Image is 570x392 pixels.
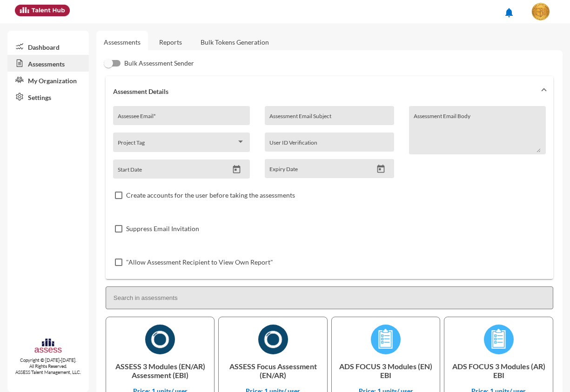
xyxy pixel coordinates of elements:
[226,354,320,387] p: ASSESS Focus Assessment (EN/AR)
[126,257,273,268] span: "Allow Assessment Recipient to View Own Report"
[124,58,194,69] span: Bulk Assessment Sender
[126,190,295,201] span: Create accounts for the user before taking the assessments
[106,76,553,106] mat-expansion-panel-header: Assessment Details
[452,354,545,387] p: ADS FOCUS 3 Modules (AR) EBI
[7,38,89,55] a: Dashboard
[503,7,515,18] mat-icon: notifications
[114,354,207,387] p: ASSESS 3 Modules (EN/AR) Assessment (EBI)
[104,38,141,46] a: Assessments
[106,106,553,279] div: Assessment Details
[7,55,89,72] a: Assessments
[106,286,553,309] input: Search in assessments
[7,72,89,88] a: My Organization
[228,165,245,174] button: Open calendar
[113,87,535,95] mat-panel-title: Assessment Details
[339,354,433,387] p: ADS FOCUS 3 Modules (EN) EBI
[34,338,62,355] img: assesscompany-logo.png
[126,223,199,234] span: Suppress Email Invitation
[373,164,389,174] button: Open calendar
[193,31,276,53] a: Bulk Tokens Generation
[7,88,89,105] a: Settings
[7,357,89,375] p: Copyright © [DATE]-[DATE]. All Rights Reserved. ASSESS Talent Management, LLC.
[152,31,189,53] a: Reports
